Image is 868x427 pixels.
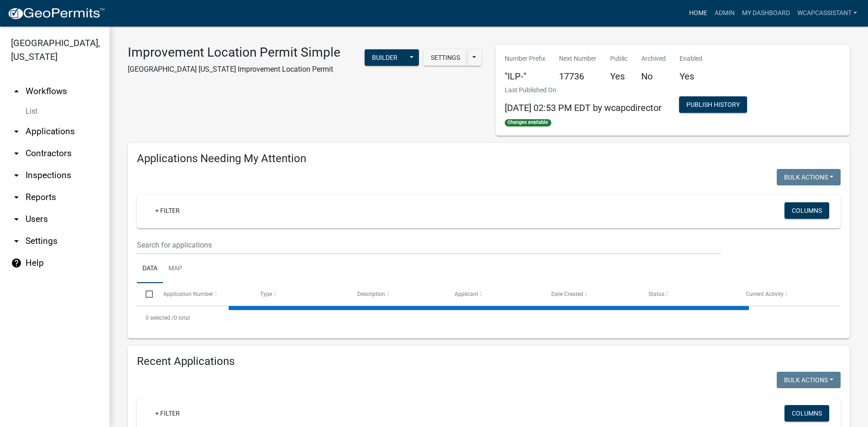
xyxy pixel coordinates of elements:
datatable-header-cell: Application Number [154,283,251,305]
span: Type [260,291,272,297]
p: Public [610,54,627,63]
span: [DATE] 02:53 PM EDT by wcapcdirector [505,102,662,113]
datatable-header-cell: Applicant [445,283,543,305]
h5: Yes [610,71,627,82]
i: arrow_drop_down [11,126,22,137]
span: Status [648,291,664,297]
span: Applicant [455,291,478,297]
button: Builder [365,49,405,66]
i: arrow_drop_down [11,170,22,181]
i: arrow_drop_up [11,86,22,97]
input: Search for applications [137,236,721,254]
a: + Filter [148,405,187,422]
a: Map [163,254,188,284]
span: Date Created [551,291,583,297]
h5: Yes [680,71,702,82]
div: 0 total [137,306,841,329]
i: arrow_drop_down [11,214,22,225]
button: Settings [424,49,467,66]
a: Data [137,254,163,284]
button: Columns [784,202,829,219]
button: Columns [784,405,829,422]
a: wcapcassistant [794,5,861,22]
p: Archived [641,54,666,63]
span: Application Number [163,291,213,297]
p: Number Prefix [505,54,545,63]
span: Current Activity [746,291,784,297]
datatable-header-cell: Type [251,283,349,305]
h3: Improvement Location Permit Simple [128,45,340,60]
wm-modal-confirm: Workflow Publish History [679,102,747,109]
h5: "ILP-" [505,71,545,82]
h5: 17736 [559,71,596,82]
button: Bulk Actions [777,372,841,388]
span: 0 selected / [146,315,174,321]
datatable-header-cell: Select [137,283,154,305]
a: Home [685,5,711,22]
datatable-header-cell: Status [640,283,737,305]
span: Changes available [505,119,551,127]
p: [GEOGRAPHIC_DATA] [US_STATE] Improvement Location Permit [128,64,340,75]
button: Publish History [679,96,747,113]
h4: Recent Applications [137,355,841,368]
a: + Filter [148,202,187,219]
button: Bulk Actions [777,169,841,185]
datatable-header-cell: Description [349,283,446,305]
datatable-header-cell: Current Activity [737,283,834,305]
p: Last Published On [505,85,662,95]
i: arrow_drop_down [11,148,22,159]
a: My Dashboard [738,5,794,22]
p: Next Number [559,54,596,63]
datatable-header-cell: Date Created [543,283,640,305]
p: Enabled [680,54,702,63]
a: Admin [711,5,738,22]
h5: No [641,71,666,82]
h4: Applications Needing My Attention [137,152,841,165]
i: arrow_drop_down [11,236,22,247]
i: arrow_drop_down [11,192,22,203]
i: help [11,258,22,269]
span: Description [357,291,385,297]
